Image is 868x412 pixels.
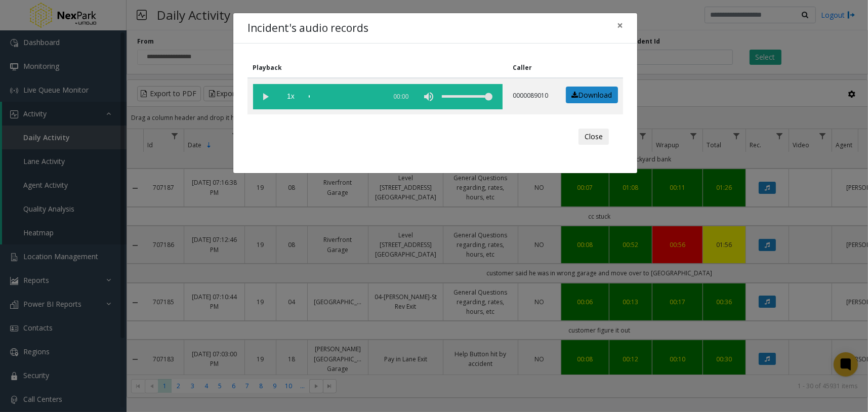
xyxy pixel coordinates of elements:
[309,84,381,109] div: scrub bar
[513,91,552,100] p: 0000089010
[278,84,304,109] span: playback speed button
[617,18,623,32] span: ×
[442,84,492,109] div: volume level
[247,20,368,36] h4: Incident's audio records
[578,129,609,145] button: Close
[508,58,557,78] th: Caller
[247,58,508,78] th: Playback
[566,87,618,104] a: Download
[610,13,630,38] button: Close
